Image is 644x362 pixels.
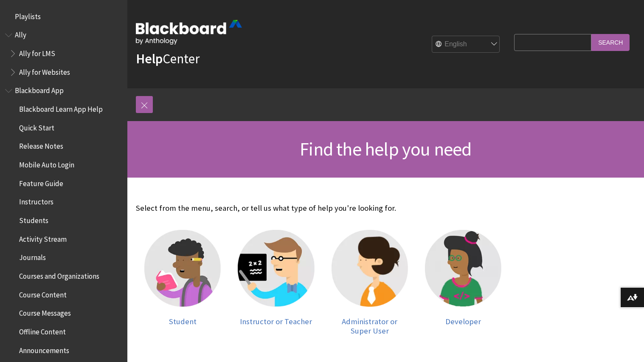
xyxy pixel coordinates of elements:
span: Quick Start [19,121,54,132]
a: Instructor Instructor or Teacher [238,230,314,335]
img: Instructor [238,230,314,306]
span: Developer [445,317,481,326]
a: Student Student [144,230,221,335]
span: Courses and Organizations [19,269,99,280]
span: Playlists [15,9,41,21]
a: HelpCenter [136,50,200,67]
span: Find the help you need [300,137,471,161]
select: Site Language Selector [432,36,500,53]
img: Administrator [332,230,408,306]
span: Release Notes [19,139,63,151]
span: Announcements [19,343,69,355]
span: Instructors [19,195,53,206]
span: Mobile Auto Login [19,158,74,169]
span: Blackboard Learn App Help [19,102,103,113]
span: Activity Stream [19,232,67,243]
span: Blackboard App [15,84,64,95]
span: Offline Content [19,325,66,336]
span: Course Content [19,288,67,299]
span: Student [169,317,197,326]
span: Feature Guide [19,176,63,188]
p: Select from the menu, search, or tell us what type of help you're looking for. [136,203,510,214]
span: Ally [15,28,26,40]
a: Developer [425,230,501,335]
span: Course Messages [19,306,71,318]
img: Blackboard by Anthology [136,20,242,45]
span: Administrator or Super User [342,317,397,336]
nav: Book outline for Playlists [5,9,122,24]
img: Student [144,230,221,306]
strong: Help [136,50,163,67]
span: Ally for LMS [19,46,55,58]
a: Administrator Administrator or Super User [332,230,408,335]
span: Students [19,213,48,225]
span: Instructor or Teacher [240,317,312,326]
nav: Book outline for Anthology Ally Help [5,28,122,79]
span: Journals [19,251,46,262]
span: Ally for Websites [19,65,70,76]
input: Search [591,34,630,51]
